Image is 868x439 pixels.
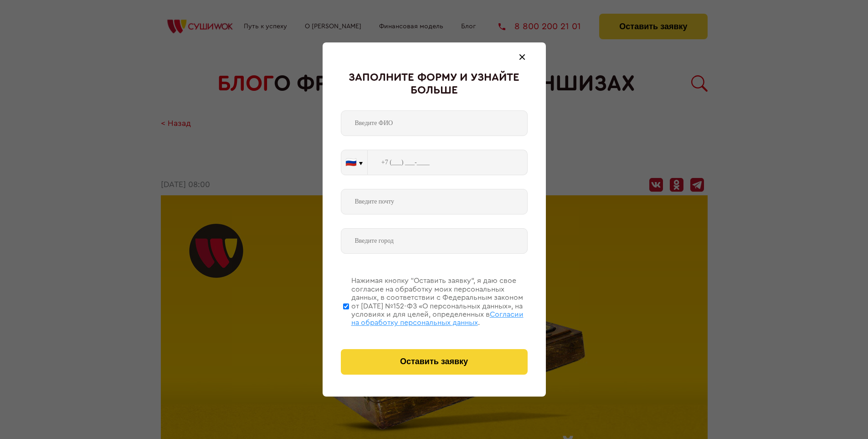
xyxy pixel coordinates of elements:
[341,189,528,214] input: Введите почту
[341,150,367,175] button: 🇷🇺
[341,72,528,97] div: Заполните форму и узнайте больше
[351,277,528,327] div: Нажимая кнопку “Оставить заявку”, я даю свое согласие на обработку моих персональных данных, в со...
[341,228,528,254] input: Введите город
[368,150,528,175] input: +7 (___) ___-____
[341,349,528,375] button: Оставить заявку
[351,311,524,326] span: Согласии на обработку персональных данных
[341,110,528,136] input: Введите ФИО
